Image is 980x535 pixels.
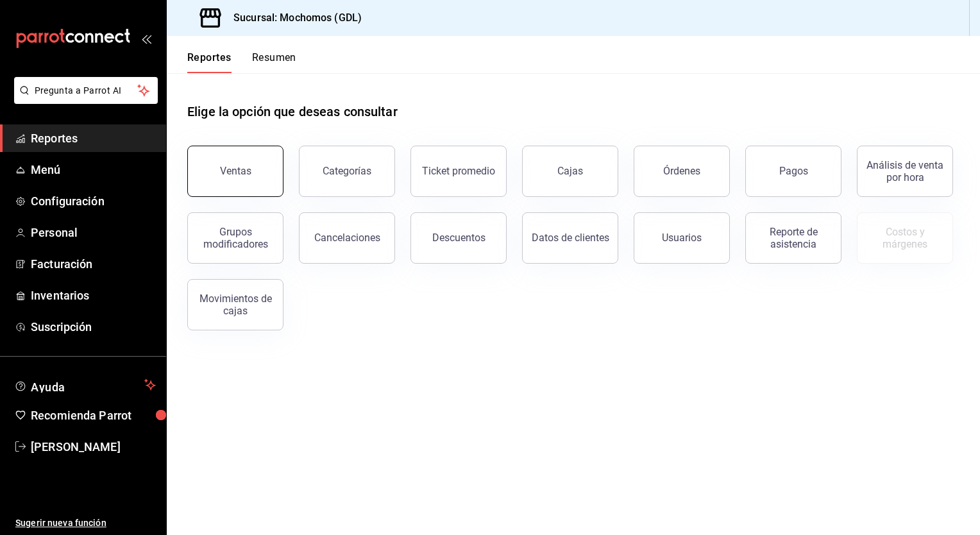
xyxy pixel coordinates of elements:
[223,10,362,26] h3: Sucursal: Mochomos (GDL)
[557,165,583,177] div: Cajas
[634,146,730,197] button: Órdenes
[31,132,78,145] font: Reportes
[31,257,92,271] font: Facturación
[432,232,486,244] div: Descuentos
[857,146,953,197] button: Análisis de venta por hora
[35,84,138,98] span: Pregunta a Parrot AI
[299,146,395,197] button: Categorías
[745,212,841,264] button: Reporte de asistencia
[141,33,151,44] button: open_drawer_menu
[187,279,283,330] button: Movimientos de cajas
[196,226,275,250] div: Grupos modificadores
[15,518,106,528] font: Sugerir nueva función
[857,212,953,264] button: Contrata inventarios para ver este reporte
[31,194,105,208] font: Configuración
[865,159,945,183] div: Análisis de venta por hora
[252,51,296,73] button: Resumen
[31,163,61,176] font: Menú
[187,102,398,121] h1: Elige la opción que deseas consultar
[745,146,841,197] button: Pagos
[779,165,808,177] div: Pagos
[31,320,92,334] font: Suscripción
[754,226,833,250] div: Reporte de asistencia
[865,226,945,250] div: Costos y márgenes
[422,165,495,177] div: Ticket promedio
[522,146,618,197] button: Cajas
[314,232,380,244] div: Cancelaciones
[31,440,121,454] font: [PERSON_NAME]
[196,293,275,317] div: Movimientos de cajas
[634,212,730,264] button: Usuarios
[410,146,507,197] button: Ticket promedio
[662,232,702,244] div: Usuarios
[31,289,89,302] font: Inventarios
[299,212,395,264] button: Cancelaciones
[187,51,296,73] div: Pestañas de navegación
[9,93,158,106] a: Pregunta a Parrot AI
[31,226,78,239] font: Personal
[187,51,232,64] font: Reportes
[220,165,251,177] div: Ventas
[31,409,131,422] font: Recomienda Parrot
[663,165,700,177] div: Órdenes
[323,165,371,177] div: Categorías
[410,212,507,264] button: Descuentos
[187,212,283,264] button: Grupos modificadores
[14,77,158,104] button: Pregunta a Parrot AI
[187,146,283,197] button: Ventas
[522,212,618,264] button: Datos de clientes
[532,232,609,244] div: Datos de clientes
[31,377,139,393] span: Ayuda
